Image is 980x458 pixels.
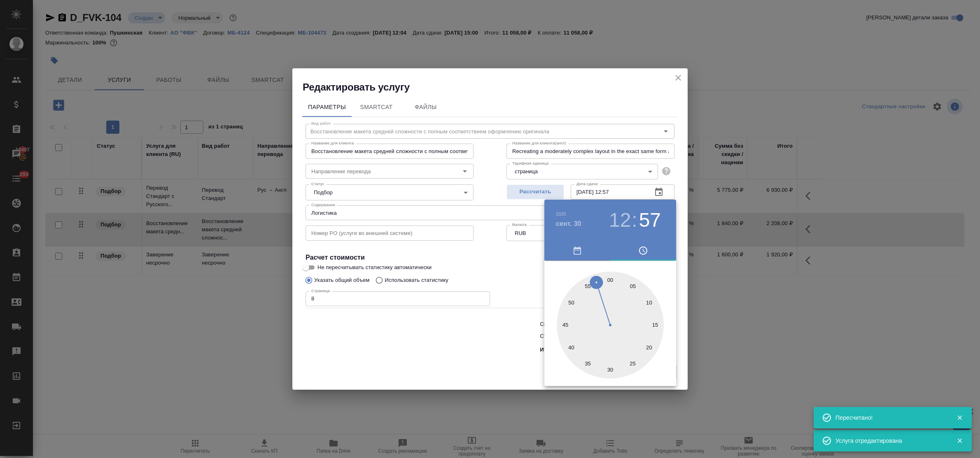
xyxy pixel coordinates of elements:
button: Закрыть [951,437,968,444]
button: 2025 [556,212,566,216]
button: Закрыть [951,414,968,421]
h3: : [632,209,637,232]
button: сент. 30 [556,219,581,229]
div: Услуга отредактирована [835,437,944,445]
button: 57 [639,209,661,232]
button: 12 [609,209,631,232]
div: Пересчитано! [835,414,944,422]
